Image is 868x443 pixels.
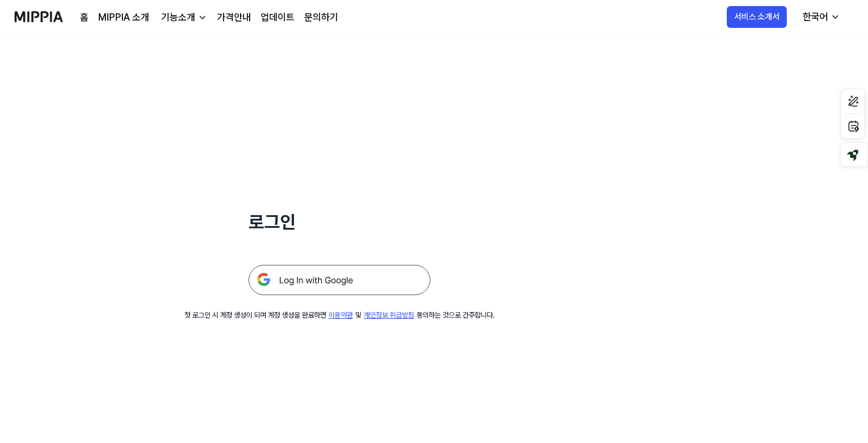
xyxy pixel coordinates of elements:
a: 홈 [80,10,88,25]
a: 개인정보 취급방침 [364,311,414,319]
button: 한국어 [793,5,847,29]
button: 서비스 소개서 [727,6,787,28]
a: MIPPIA 소개 [98,10,149,25]
button: 기능소개 [159,10,207,25]
div: 첫 로그인 시 계정 생성이 되며 계정 생성을 완료하면 및 동의하는 것으로 간주합니다. [184,310,495,321]
div: 한국어 [800,10,830,24]
a: 이용약관 [329,311,353,319]
img: 구글 로그인 버튼 [249,265,430,295]
a: 문의하기 [304,10,338,25]
div: 기능소개 [159,10,198,25]
img: down [198,13,207,22]
a: 가격안내 [217,10,251,25]
h1: 로그인 [249,208,430,236]
a: 업데이트 [261,10,295,25]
